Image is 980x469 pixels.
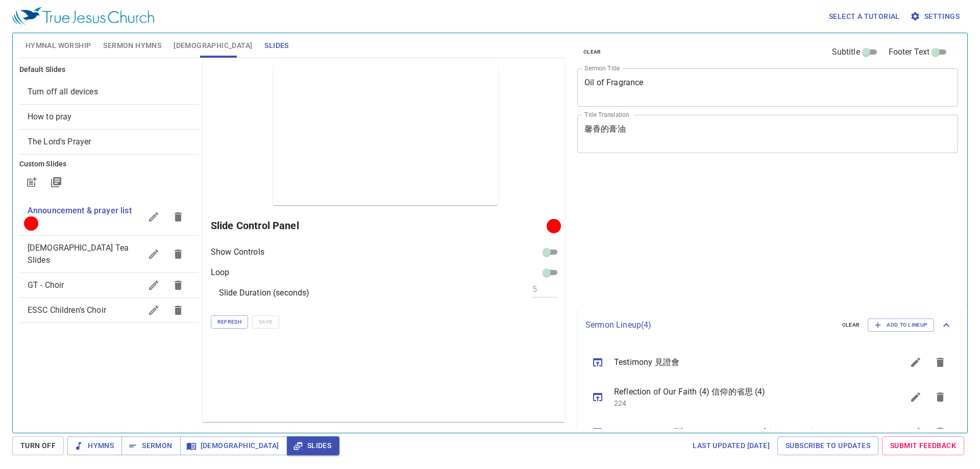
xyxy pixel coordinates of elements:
span: Last updated [DATE] [693,439,770,452]
span: Gospel Tea Slides [28,243,129,265]
div: GT - Choir [19,273,199,298]
p: Sermon Lineup ( 4 ) [585,319,834,331]
button: Hymns [67,436,122,455]
div: ESSC Children's Choir [19,298,199,323]
button: clear [577,46,607,58]
span: Sermon [130,439,172,452]
span: Add to Lineup [874,320,927,330]
button: Select a tutorial [825,7,904,26]
div: The Lord's Prayer [19,130,199,154]
button: Turn Off [12,436,64,455]
a: Subscribe to Updates [777,436,878,455]
span: Select a tutorial [829,10,900,23]
span: Turn Off [20,439,56,452]
a: Last updated [DATE] [689,436,774,455]
span: Hymns [76,439,114,452]
a: Submit Feedback [882,436,964,455]
span: Testimony 見證會 [614,356,879,368]
textarea: Oil of Fragrance [584,78,951,97]
button: Settings [908,7,964,26]
span: Slides [264,39,288,52]
span: Morning Prayer 早[DEMOGRAPHIC_DATA] (don't delete) [614,426,879,438]
span: Sermon Hymns [103,39,161,52]
span: Announcement & prayer list [28,206,132,215]
span: clear [583,47,601,57]
div: Turn off all devices [19,80,199,104]
span: [object Object] [28,87,98,96]
span: [object Object] [28,137,91,146]
span: ESSC Children's Choir [28,305,106,315]
span: [object Object] [28,112,72,121]
iframe: from-child [573,164,883,305]
p: Slide Duration (seconds) [219,287,310,299]
img: True Jesus Church [12,7,154,26]
button: Add to Lineup [868,318,934,332]
p: 224 [614,398,879,408]
h6: Default Slides [19,64,199,76]
span: Footer Text [889,46,930,58]
span: clear [842,320,860,330]
button: clear [836,319,866,331]
span: Submit Feedback [890,439,956,452]
span: Slides [295,439,331,452]
h6: Slide Control Panel [211,217,550,234]
span: Subtitle [832,46,860,58]
div: Sermon Lineup(4)clearAdd to Lineup [577,308,961,342]
h6: Custom Slides [19,159,199,170]
span: [DEMOGRAPHIC_DATA] [188,439,279,452]
span: Hymnal Worship [26,39,91,52]
button: [DEMOGRAPHIC_DATA] [180,436,287,455]
button: Refresh [211,315,248,329]
div: Announcement & prayer list [19,199,199,235]
p: Show Controls [211,246,264,258]
span: GT - Choir [28,280,64,290]
span: Refresh [217,317,241,327]
div: [DEMOGRAPHIC_DATA] Tea Slides [19,236,199,273]
textarea: 馨香的膏油 [584,124,951,143]
span: Subscribe to Updates [786,439,870,452]
p: Loop [211,266,230,279]
span: [DEMOGRAPHIC_DATA] [174,39,252,52]
button: Slides [287,436,339,455]
span: Reflection of Our Faith (4) 信仰的省思 (4) [614,386,879,398]
div: How to pray [19,105,199,129]
button: Sermon [121,436,180,455]
span: Settings [912,10,960,23]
